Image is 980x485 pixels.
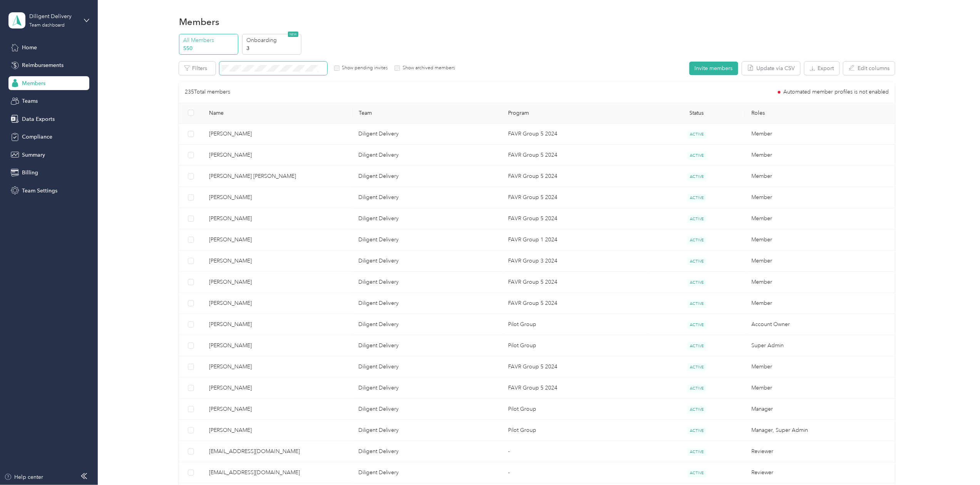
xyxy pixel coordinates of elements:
span: ACTIVE [687,194,706,202]
td: Member [746,145,895,166]
div: Diligent Delivery [30,12,78,20]
iframe: Everlance-gr Chat Button Frame [937,442,980,485]
span: [PERSON_NAME] [PERSON_NAME] [209,172,346,181]
td: Member [746,229,895,251]
span: Name [209,110,346,116]
button: Update via CSV [742,62,800,75]
span: Summary [22,151,45,159]
td: FAVR Group 5 2024 [502,187,648,208]
td: Diligent Delivery [353,335,502,356]
td: Diligent Delivery [353,399,502,420]
span: [EMAIL_ADDRESS][DOMAIN_NAME] [209,447,346,456]
span: NEW [288,32,298,37]
span: Members [22,79,45,87]
div: Team dashboard [30,23,65,28]
td: Daryl Magtibay [203,251,353,272]
span: ACTIVE [687,152,706,160]
span: ACTIVE [687,279,706,287]
span: Team Settings [22,187,57,195]
td: FAVR Group 5 2024 [502,356,648,378]
span: [PERSON_NAME] [209,426,346,435]
td: Member [746,251,895,272]
h1: Members [179,18,220,26]
td: Diligent Delivery [353,208,502,229]
span: ACTIVE [687,406,706,414]
td: Diligent Delivery [353,145,502,166]
td: Diligent Delivery [353,420,502,441]
td: - [502,441,648,462]
span: ACTIVE [687,130,706,139]
td: Pilot Group [502,399,648,420]
span: [PERSON_NAME] [209,384,346,392]
td: FAVR Group 5 2024 [502,166,648,187]
td: Super Admin [746,335,895,356]
td: Lidia Salsedo [203,272,353,293]
span: [PERSON_NAME] [209,257,346,265]
span: Compliance [22,133,52,141]
button: Export [804,62,840,75]
td: Diligent Delivery [353,229,502,251]
span: Billing [22,169,38,177]
span: ACTIVE [687,173,706,181]
td: Pilot Group [502,314,648,335]
span: Home [22,43,37,52]
span: [PERSON_NAME] [209,193,346,202]
span: [PERSON_NAME] [209,236,346,244]
button: Help center [4,473,43,481]
td: FAVR Group 3 2024 [502,251,648,272]
td: Member [746,166,895,187]
span: [PERSON_NAME] [209,341,346,350]
td: Member [746,356,895,378]
span: ACTIVE [687,236,706,244]
td: Diligent Delivery [353,356,502,378]
th: Status [648,102,746,124]
td: FAVR Group 5 2024 [502,124,648,145]
td: Diligent Delivery [353,462,502,483]
td: Diligent Delivery [353,124,502,145]
td: FAVR Group 5 2024 [502,378,648,399]
td: Renata VicenteBahia [203,145,353,166]
button: Filters [179,62,216,75]
td: Priscilla Garcia [203,420,353,441]
td: Diligent Delivery [353,378,502,399]
span: [PERSON_NAME] [209,299,346,308]
td: Diligent Delivery [353,251,502,272]
td: Diligent Delivery [353,314,502,335]
td: FAVR Group 5 2024 [502,208,648,229]
span: [PERSON_NAME] [209,405,346,413]
p: 3 [247,44,299,52]
span: [PERSON_NAME] [209,130,346,138]
span: ACTIVE [687,215,706,223]
p: 550 [183,44,236,52]
span: ACTIVE [687,300,706,308]
p: 235 Total members [185,88,231,96]
span: ACTIVE [687,427,706,435]
span: [PERSON_NAME] [209,214,346,223]
td: Member [746,378,895,399]
td: Jake Sabini [203,293,353,314]
td: Diligent Delivery [353,166,502,187]
td: Dynelle Pratt [203,335,353,356]
td: Lang Thach [203,378,353,399]
span: [PERSON_NAME] [209,320,346,329]
td: Pilot Group [502,420,648,441]
span: ACTIVE [687,342,706,350]
span: Data Exports [22,115,55,123]
td: - [502,462,648,483]
label: Show archived members [400,65,455,72]
span: [EMAIL_ADDRESS][DOMAIN_NAME] [209,468,346,477]
td: Reviewer [746,462,895,483]
td: FAVR Group 5 2024 [502,145,648,166]
td: favr2+diligentusa@everlance.com [203,462,353,483]
td: Manager [746,399,895,420]
span: [PERSON_NAME] [209,363,346,371]
p: All Members [183,36,236,44]
span: ACTIVE [687,448,706,456]
td: Edward Yasuda [203,187,353,208]
span: Automated member profiles is not enabled [783,89,889,95]
th: Roles [745,102,895,124]
td: Reviewer [746,441,895,462]
td: Jessica Urbina [203,356,353,378]
td: Diligent Delivery [353,272,502,293]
